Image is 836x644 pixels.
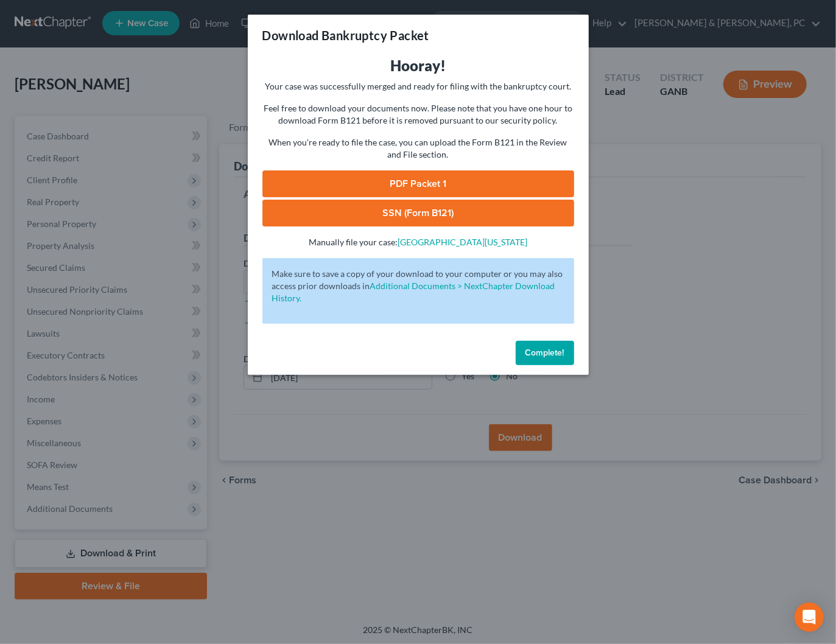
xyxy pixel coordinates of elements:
div: Open Intercom Messenger [795,603,824,632]
a: PDF Packet 1 [262,170,574,197]
h3: Download Bankruptcy Packet [262,27,429,44]
button: Complete! [516,341,574,365]
p: Make sure to save a copy of your download to your computer or you may also access prior downloads in [272,268,564,304]
p: Feel free to download your documents now. Please note that you have one hour to download Form B12... [262,102,574,127]
a: [GEOGRAPHIC_DATA][US_STATE] [398,237,527,247]
h3: Hooray! [262,56,574,75]
a: SSN (Form B121) [262,200,574,226]
span: Complete! [525,348,564,358]
p: When you're ready to file the case, you can upload the Form B121 in the Review and File section. [262,136,574,161]
a: Additional Documents > NextChapter Download History. [272,281,555,303]
p: Your case was successfully merged and ready for filing with the bankruptcy court. [262,80,574,93]
p: Manually file your case: [262,236,574,248]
